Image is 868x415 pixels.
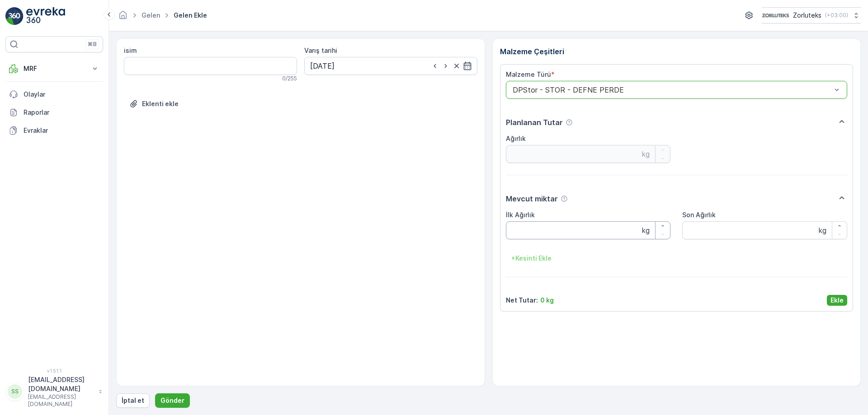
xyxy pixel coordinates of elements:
p: Mevcut miktar [506,193,558,204]
a: Ana Sayfa [118,14,128,21]
p: Raporlar [24,108,99,117]
p: Zorluteks [793,11,821,20]
span: v 1.51.1 [5,368,103,373]
button: MRF [5,60,103,78]
button: Zorluteks(+03:00) [762,7,861,23]
p: 0 / 255 [282,75,297,82]
a: Raporlar [5,103,103,121]
button: Dosya Yükle [124,97,184,111]
span: Gelen ekle [172,11,209,20]
p: [EMAIL_ADDRESS][DOMAIN_NAME] [28,393,94,408]
label: Son Ağırlık [682,211,716,219]
p: Ekle [830,296,844,305]
p: Net Tutar : [506,296,538,305]
div: Yardım Araç İkonu [561,195,568,202]
a: Gelen [142,11,160,19]
a: Olaylar [5,85,103,103]
p: Eklenti ekle [142,99,179,108]
button: Gönder [155,393,190,408]
p: kg [642,225,650,236]
p: kg [642,149,650,159]
button: SS[EMAIL_ADDRESS][DOMAIN_NAME][EMAIL_ADDRESS][DOMAIN_NAME] [5,375,103,408]
label: İlk Ağırlık [506,211,535,219]
p: [EMAIL_ADDRESS][DOMAIN_NAME] [28,375,94,393]
p: Malzeme Çeşitleri [500,46,854,57]
button: Ekle [827,295,847,306]
div: Yardım Araç İkonu [566,119,573,126]
button: +Kesinti Ekle [506,251,557,266]
div: SS [8,384,22,399]
p: Evraklar [24,126,99,135]
p: kg [819,225,826,236]
p: Planlanan Tutar [506,117,563,128]
img: logo [5,7,24,25]
p: ( +03:00 ) [825,12,848,19]
p: + Kesinti Ekle [511,254,552,263]
p: 0 kg [540,296,554,305]
label: Malzeme Türü [506,70,551,78]
img: 6-1-9-3_wQBzyll.png [762,10,789,20]
p: Olaylar [24,90,99,99]
img: logo_light-DOdMpM7g.png [26,7,65,25]
p: MRF [24,64,85,73]
a: Evraklar [5,121,103,140]
p: ⌘B [88,41,97,48]
label: Ağırlık [506,135,526,142]
input: dd/mm/yyyy [304,57,477,75]
p: İptal et [122,396,144,405]
label: isim [124,47,137,54]
label: Varış tarihi [304,47,337,54]
button: İptal et [116,393,150,408]
p: Gönder [160,396,184,405]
